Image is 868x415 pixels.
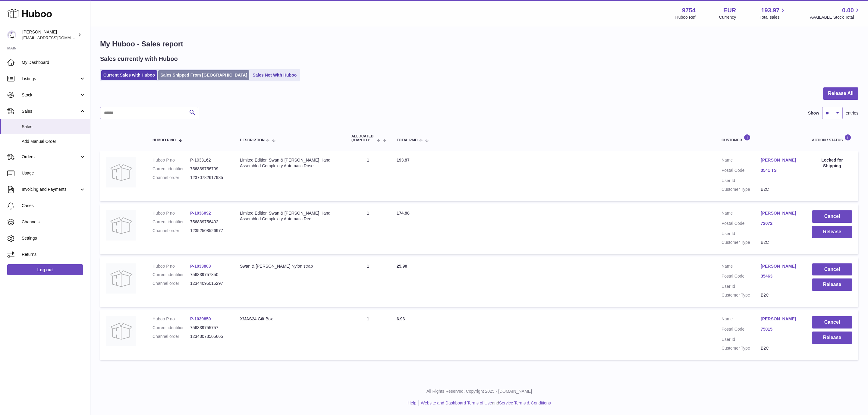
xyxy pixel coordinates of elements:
[722,345,761,351] dt: Customer Type
[722,221,761,228] dt: Postal Code
[761,326,800,332] a: 75015
[419,400,551,406] li: and
[22,154,79,160] span: Orders
[722,210,761,218] dt: Name
[345,204,391,254] td: 1
[759,6,786,20] a: 193.97 Total sales
[250,70,299,80] a: Sales Not With Huboo
[190,219,228,225] dd: 756839756402
[421,401,492,405] a: Website and Dashboard Terms of Use
[812,278,852,291] button: Release
[846,110,858,116] span: entries
[22,124,86,130] span: Sales
[22,170,86,176] span: Usage
[106,210,136,241] img: no-photo.jpg
[722,157,761,165] dt: Name
[723,6,736,14] strong: EUR
[675,14,696,20] div: Huboo Ref
[722,292,761,298] dt: Customer Type
[153,281,190,286] dt: Channel order
[812,210,852,223] button: Cancel
[22,203,86,209] span: Cases
[190,166,228,172] dd: 756839756709
[812,332,852,344] button: Release
[153,157,190,163] dt: Huboo P no
[153,263,190,269] dt: Huboo P no
[190,228,228,234] dd: 12352508526977
[7,264,83,275] a: Log out
[722,284,761,289] dt: User Id
[397,316,405,321] span: 6.96
[22,76,79,82] span: Listings
[100,39,858,49] h1: My Huboo - Sales report
[351,134,375,142] span: ALLOCATED Quantity
[190,272,228,278] dd: 756839757850
[810,14,861,20] span: AVAILABLE Stock Total
[823,87,858,100] button: Release All
[761,345,800,351] dd: B2C
[153,334,190,339] dt: Channel order
[345,310,391,360] td: 1
[397,138,418,142] span: Total paid
[761,292,800,298] dd: B2C
[345,151,391,201] td: 1
[240,157,339,169] div: Limited Edition Swan & [PERSON_NAME] Hand Assembled Complexity Automatic Rose
[761,187,800,192] dd: B2C
[22,187,79,192] span: Invoicing and Payments
[810,6,861,20] a: 0.00 AVAILABLE Stock Total
[722,168,761,175] dt: Postal Code
[397,264,407,269] span: 25.90
[812,263,852,276] button: Cancel
[106,157,136,187] img: no-photo.jpg
[153,138,176,142] span: Huboo P no
[761,6,779,14] span: 193.97
[153,325,190,331] dt: Current identifier
[812,316,852,329] button: Cancel
[812,226,852,238] button: Release
[153,219,190,225] dt: Current identifier
[101,70,157,80] a: Current Sales with Huboo
[190,157,228,163] dd: P-1033162
[722,316,761,323] dt: Name
[397,158,410,162] span: 193.97
[153,175,190,181] dt: Channel order
[106,263,136,294] img: no-photo.jpg
[722,273,761,281] dt: Postal Code
[408,401,417,405] a: Help
[190,316,211,321] a: P-1039850
[190,325,228,331] dd: 756839755757
[761,273,800,279] a: 35463
[842,6,854,14] span: 0.00
[722,178,761,184] dt: User Id
[190,281,228,286] dd: 12344095015297
[761,210,800,216] a: [PERSON_NAME]
[722,187,761,192] dt: Customer Type
[240,316,339,322] div: XMAS24 Gift Box
[761,221,800,226] a: 72072
[22,60,86,65] span: My Dashboard
[22,92,79,98] span: Stock
[722,231,761,237] dt: User Id
[722,240,761,245] dt: Customer Type
[153,272,190,278] dt: Current identifier
[808,110,819,116] label: Show
[158,70,249,80] a: Sales Shipped From [GEOGRAPHIC_DATA]
[7,30,16,39] img: info@fieldsluxury.london
[761,316,800,322] a: [PERSON_NAME]
[345,257,391,307] td: 1
[719,14,736,20] div: Currency
[759,14,786,20] span: Total sales
[100,55,178,63] h2: Sales currently with Huboo
[22,108,79,114] span: Sales
[153,210,190,216] dt: Huboo P no
[190,334,228,339] dd: 12343073505665
[812,157,852,169] div: Locked for Shipping
[22,252,86,257] span: Returns
[106,316,136,346] img: no-photo.jpg
[397,211,410,215] span: 174.98
[153,228,190,234] dt: Channel order
[95,388,863,394] p: All Rights Reserved. Copyright 2025 - [DOMAIN_NAME]
[190,211,211,215] a: P-1036092
[682,6,696,14] strong: 9754
[22,29,77,41] div: [PERSON_NAME]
